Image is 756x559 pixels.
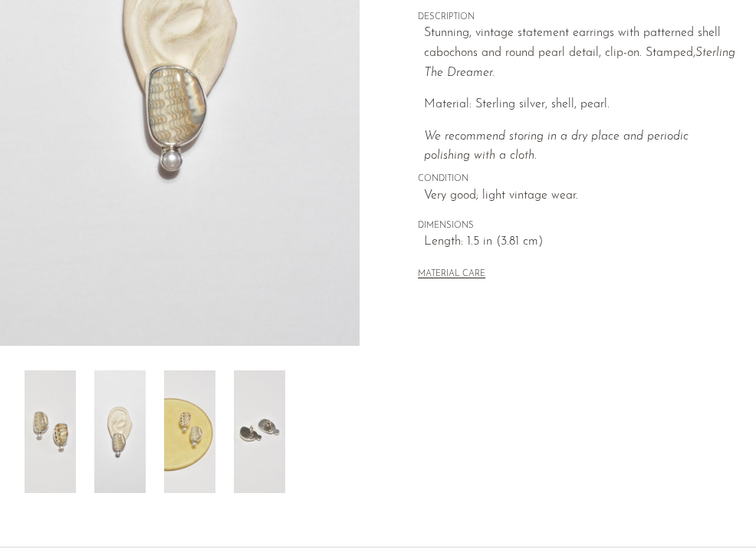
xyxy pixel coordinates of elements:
img: Shell Pearl Earrings [234,370,285,493]
img: Shell Pearl Earrings [94,370,146,493]
span: DIMENSIONS [418,219,738,233]
span: CONDITION [418,173,738,186]
span: Very good; light vintage wear. [424,186,738,206]
img: Shell Pearl Earrings [164,370,215,493]
span: DESCRIPTION [418,11,738,25]
span: Length: 1.5 in (3.81 cm) [424,232,738,252]
img: Shell Pearl Earrings [25,370,76,493]
i: We recommend storing in a dry place and periodic polishing with a cloth. [424,130,689,163]
em: Sterling The Dreamer. [424,47,735,79]
p: Stunning, vintage statement earrings with patterned shell cabochons and round pearl detail, clip-... [424,24,738,83]
button: MATERIAL CARE [418,269,485,281]
p: Material: Sterling silver, shell, pearl. [424,95,738,115]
